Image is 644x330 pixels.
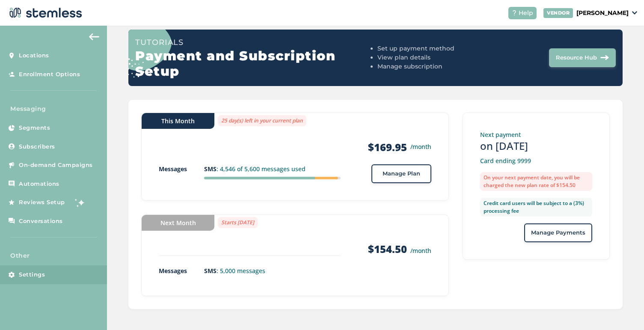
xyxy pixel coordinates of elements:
h2: Payment and Subscription Setup [135,48,374,79]
strong: SMS [204,165,217,173]
span: Settings [19,271,45,279]
label: Starts [DATE] [218,217,258,228]
span: Manage Payments [531,229,585,237]
button: Manage Payments [524,223,592,242]
img: glitter-stars-b7820f95.gif [71,194,89,211]
p: Next payment [480,130,592,139]
li: Set up payment method [377,44,495,53]
h3: on [DATE] [480,139,592,153]
span: On-demand Campaigns [19,161,93,169]
span: Conversations [19,217,63,226]
span: Reviews Setup [19,198,65,207]
span: Resource Hub [556,54,597,62]
img: icon-arrow-back-accent-c549486e.svg [89,33,99,40]
span: Locations [19,51,49,60]
p: : 4,546 of 5,600 messages used [204,164,341,173]
span: Enrollment Options [19,70,80,79]
img: icon_down-arrow-small-66adaf34.svg [632,11,637,15]
strong: SMS [204,267,217,275]
div: VENDOR [543,8,573,18]
p: Messages [159,164,204,173]
p: [PERSON_NAME] [576,9,629,18]
h3: Tutorials [135,36,374,48]
strong: $154.50 [368,242,407,256]
li: Manage subscription [377,62,495,71]
div: Next Month [142,215,214,231]
label: 25 day(s) left in your current plan [218,115,306,126]
iframe: Chat Widget [601,289,644,330]
p: Card ending 9999 [480,156,592,165]
label: On your next payment date, you will be charged the new plan rate of $154.50 [480,172,592,191]
p: Messages [159,266,204,275]
span: Subscribers [19,143,55,151]
span: Segments [19,124,50,132]
li: View plan details [377,53,495,62]
span: Manage Plan [383,169,420,178]
label: Credit card users will be subject to a (3%) processing fee [480,198,592,217]
button: Resource Hub [549,48,616,67]
button: Manage Plan [371,164,431,183]
div: This Month [142,113,214,129]
span: Help [519,9,533,18]
img: icon-help-white-03924b79.svg [512,10,517,15]
span: Automations [19,180,59,188]
small: /month [410,142,431,151]
p: : 5,000 messages [204,266,341,275]
img: logo-dark-0685b13c.svg [7,4,82,21]
small: /month [410,247,431,255]
strong: $169.95 [368,140,407,154]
